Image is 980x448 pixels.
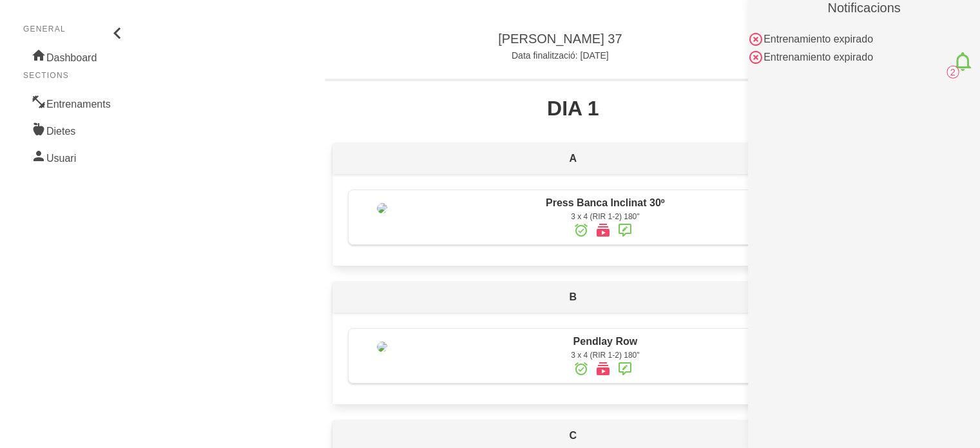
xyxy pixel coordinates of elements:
[332,143,813,174] p: A
[23,43,128,70] a: Dashboard
[764,52,873,63] span: Entrenamiento expirado
[573,336,637,347] span: Pendlay Row
[325,97,821,120] p: DIA 1
[546,197,665,208] span: Press Banca Inclinat 30º
[419,211,791,222] div: 3 x 4 (RIR 1-2) 180"
[23,70,128,81] p: Sections
[377,203,387,213] img: 8ea60705-12ae-42e8-83e1-4ba62b1261d5%2Factivities%2F86146-press-banca-inclinat-png.png
[377,342,387,352] img: 8ea60705-12ae-42e8-83e1-4ba62b1261d5%2Factivities%2Fpendlay%20row.webp
[512,50,609,61] small: Data finalització: [DATE]
[498,32,622,46] span: [PERSON_NAME] 37
[332,282,813,313] p: B
[23,89,128,116] a: Entrenaments
[419,349,791,361] div: 3 x 4 (RIR 1-2) 180"
[23,143,128,170] a: Usuari
[23,23,128,35] p: General
[325,79,821,81] progress: 3
[23,116,128,143] a: Dietes
[764,34,873,44] span: Entrenamiento expirado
